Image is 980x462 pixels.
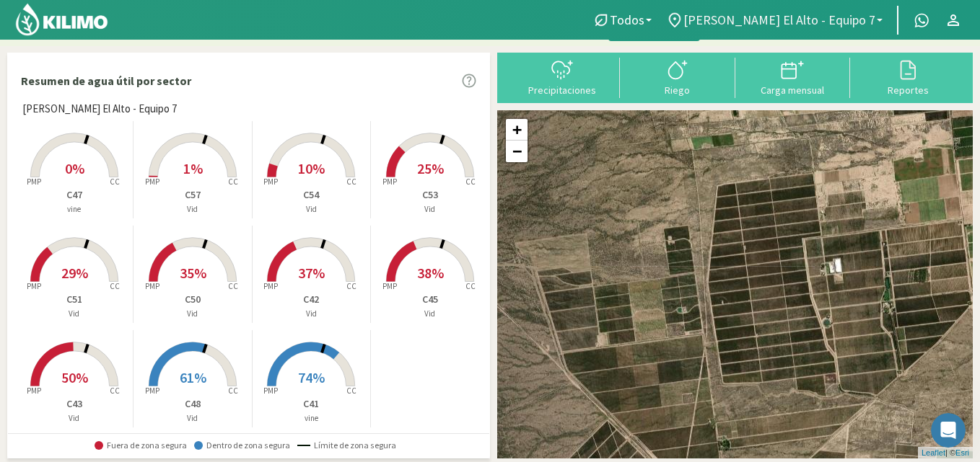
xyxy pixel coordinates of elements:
[417,264,444,282] span: 38%
[922,448,945,457] a: Leaflet
[346,281,356,291] tspan: CC
[15,203,133,216] p: vine
[298,368,325,386] span: 74%
[298,159,325,177] span: 10%
[610,12,644,27] span: Todos
[110,386,120,396] tspan: CC
[110,177,120,187] tspan: CC
[61,264,88,282] span: 29%
[465,177,476,187] tspan: CC
[620,58,735,96] button: Riego
[506,119,528,141] a: Zoom in
[134,203,251,216] p: Vid
[145,177,159,187] tspan: PMP
[297,440,396,450] span: Límite de zona segura
[465,281,476,291] tspan: CC
[931,413,966,448] iframe: Intercom live chat
[253,187,370,203] p: C54
[253,203,370,216] p: Vid
[15,292,133,307] p: C51
[95,440,187,450] span: Fuera de zona segura
[382,281,397,291] tspan: PMP
[371,308,489,320] p: Vid
[14,2,109,37] img: Kilimo
[15,187,133,203] p: C47
[228,177,238,187] tspan: CC
[253,292,370,307] p: C42
[253,308,370,320] p: Vid
[61,368,88,386] span: 50%
[346,177,356,187] tspan: CC
[15,396,133,412] p: C43
[740,85,846,95] div: Carga mensual
[263,281,278,291] tspan: PMP
[228,386,238,396] tspan: CC
[134,292,251,307] p: C50
[624,85,731,95] div: Riego
[509,85,616,95] div: Precipitaciones
[145,386,159,396] tspan: PMP
[298,264,325,282] span: 37%
[180,368,206,386] span: 61%
[22,101,177,117] span: [PERSON_NAME] El Alto - Equipo 7
[955,448,969,457] a: Esri
[854,85,961,95] div: Reportes
[110,281,120,291] tspan: CC
[850,58,966,96] button: Reportes
[134,308,251,320] p: Vid
[735,58,851,96] button: Carga mensual
[228,281,238,291] tspan: CC
[15,308,133,320] p: Vid
[371,292,489,307] p: C45
[371,187,489,203] p: C53
[21,72,191,89] p: Resumen de agua útil por sector
[371,203,489,216] p: Vid
[26,281,40,291] tspan: PMP
[15,412,133,425] p: Vid
[134,187,251,203] p: C57
[26,386,40,396] tspan: PMP
[346,386,356,396] tspan: CC
[26,177,40,187] tspan: PMP
[194,440,290,450] span: Dentro de zona segura
[145,281,159,291] tspan: PMP
[134,412,251,425] p: Vid
[506,141,528,162] a: Zoom out
[918,447,973,459] div: | ©
[504,58,620,96] button: Precipitaciones
[253,412,370,425] p: vine
[263,386,278,396] tspan: PMP
[253,396,370,412] p: C41
[382,177,397,187] tspan: PMP
[134,396,251,412] p: C48
[183,159,203,177] span: 1%
[263,177,278,187] tspan: PMP
[180,264,206,282] span: 35%
[417,159,444,177] span: 25%
[65,159,84,177] span: 0%
[683,12,875,27] span: [PERSON_NAME] El Alto - Equipo 7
